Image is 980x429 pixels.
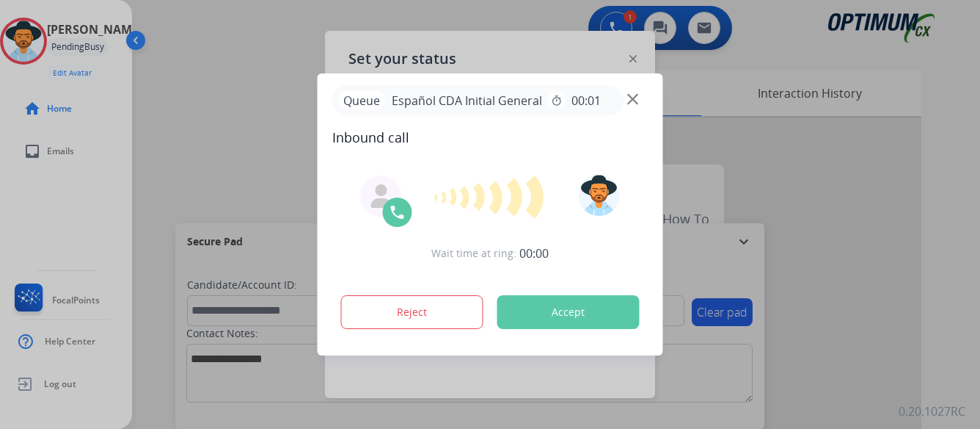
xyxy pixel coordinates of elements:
[341,295,483,329] button: Reject
[332,127,648,148] span: Inbound call
[370,184,393,208] img: agent-avatar
[627,94,638,105] img: close-button
[571,92,601,109] span: 00:01
[389,203,406,221] img: call-icon
[338,91,386,109] p: Queue
[431,246,516,261] span: Wait time at ring:
[386,92,548,109] span: Español CDA Initial General
[497,295,640,329] button: Accept
[578,175,619,216] img: avatar
[899,403,965,420] p: 0.20.1027RC
[551,95,563,107] mat-icon: timer
[519,245,549,262] span: 00:00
